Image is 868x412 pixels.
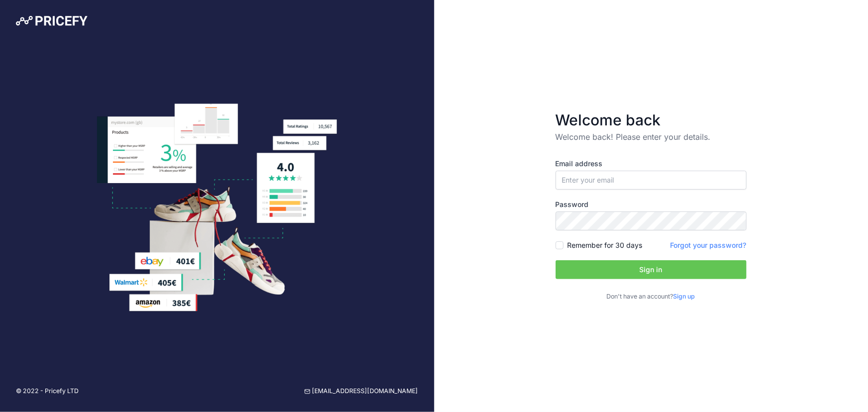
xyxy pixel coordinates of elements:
[556,131,747,143] p: Welcome back! Please enter your details.
[556,171,747,190] input: Enter your email
[16,387,79,396] p: © 2022 - Pricefy LTD
[556,159,747,169] label: Email address
[568,240,643,250] label: Remember for 30 days
[556,292,747,302] p: Don't have an account?
[556,111,747,129] h3: Welcome back
[16,16,88,26] img: Pricefy
[674,293,695,300] a: Sign up
[304,387,418,396] a: [EMAIL_ADDRESS][DOMAIN_NAME]
[556,200,747,209] label: Password
[671,241,747,249] a: Forgot your password?
[556,260,747,279] button: Sign in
